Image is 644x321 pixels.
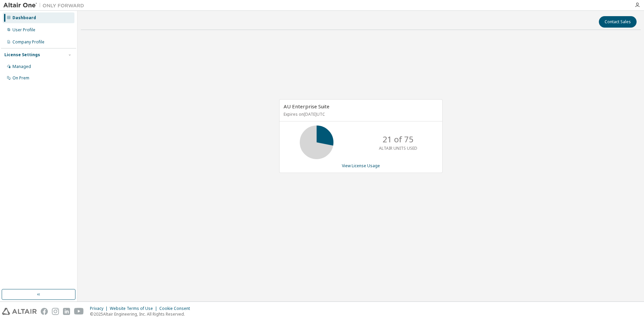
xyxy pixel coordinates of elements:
img: altair_logo.svg [2,308,37,315]
button: Contact Sales [599,16,637,28]
div: On Prem [12,75,29,81]
img: facebook.svg [41,308,48,315]
div: Dashboard [12,15,36,21]
div: Managed [12,64,31,69]
span: AU Enterprise Suite [284,103,329,110]
img: Altair One [3,2,88,9]
p: Expires on [DATE] UTC [284,111,437,117]
div: Website Terms of Use [110,306,159,311]
p: © 2025 Altair Engineering, Inc. All Rights Reserved. [90,311,194,317]
div: License Settings [4,52,40,58]
img: linkedin.svg [63,308,70,315]
img: instagram.svg [52,308,59,315]
p: 21 of 75 [383,134,414,145]
div: Cookie Consent [159,306,194,311]
p: ALTAIR UNITS USED [379,145,417,151]
div: User Profile [12,27,35,33]
a: View License Usage [342,163,380,169]
div: Company Profile [12,39,44,45]
div: Privacy [90,306,110,311]
img: youtube.svg [74,308,84,315]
